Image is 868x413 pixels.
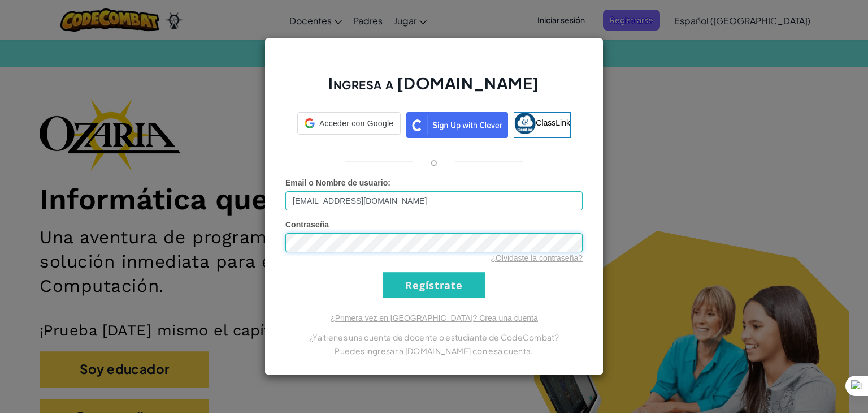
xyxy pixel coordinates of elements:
[285,220,329,229] span: Contraseña
[330,313,538,322] a: ¿Primera vez en [GEOGRAPHIC_DATA]? Crea una cuenta
[514,113,536,134] img: classlink-logo-small.png
[285,72,583,105] h2: Ingresa a [DOMAIN_NAME]
[383,272,485,298] input: Regístrate
[406,112,508,138] img: clever_sso_button@2x.png
[319,118,393,129] span: Acceder con Google
[285,178,388,187] span: Email o Nombre de usuario
[285,177,390,188] label: :
[285,344,583,358] p: Puedes ingresar a [DOMAIN_NAME] con esa cuenta.
[297,112,401,138] a: Acceder con Google
[491,253,583,263] a: ¿Olvidaste la contraseña?
[431,155,437,169] p: o
[285,330,583,344] p: ¿Ya tienes una cuenta de docente o estudiante de CodeCombat?
[297,112,401,135] div: Acceder con Google
[536,118,570,127] span: ClassLink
